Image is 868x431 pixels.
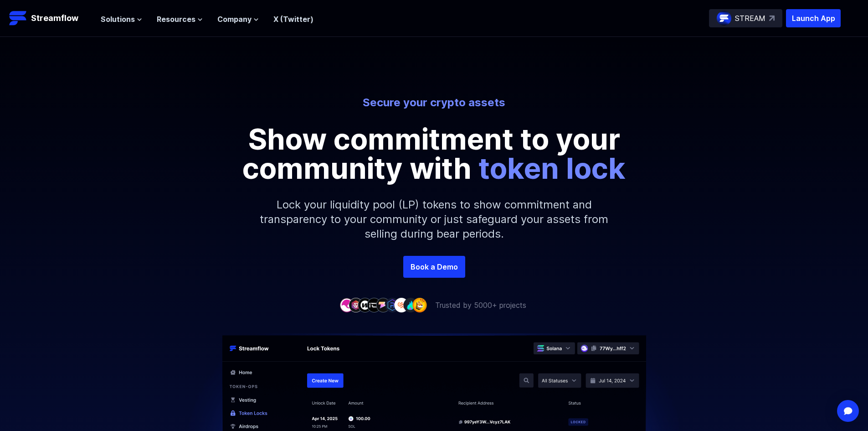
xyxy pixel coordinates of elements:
[394,298,409,312] img: company-7
[182,95,687,110] p: Secure your crypto assets
[273,15,313,24] a: X (Twitter)
[157,14,203,25] button: Resources
[217,14,252,25] span: Company
[435,300,526,311] p: Trusted by 5000+ projects
[349,298,363,312] img: company-2
[478,151,626,186] span: token lock
[9,9,27,27] img: Streamflow Logo
[367,298,381,312] img: company-4
[31,12,78,25] p: Streamflow
[157,14,195,25] span: Resources
[101,14,142,25] button: Solutions
[238,183,630,256] p: Lock your liquidity pool (LP) tokens to show commitment and transparency to your community or jus...
[358,298,372,312] img: company-3
[769,16,775,21] img: top-right-arrow.svg
[101,14,135,25] span: Solutions
[709,9,782,27] a: STREAM
[339,298,354,312] img: company-1
[412,298,427,312] img: company-9
[376,298,390,312] img: company-5
[735,13,765,24] p: STREAM
[786,9,841,27] button: Launch App
[403,298,418,312] img: company-8
[403,256,465,278] a: Book a Demo
[837,400,859,422] div: Open Intercom Messenger
[717,11,731,26] img: streamflow-logo-circle.png
[229,125,639,183] p: Show commitment to your community with
[385,298,400,312] img: company-6
[9,9,92,27] a: Streamflow
[217,14,259,25] button: Company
